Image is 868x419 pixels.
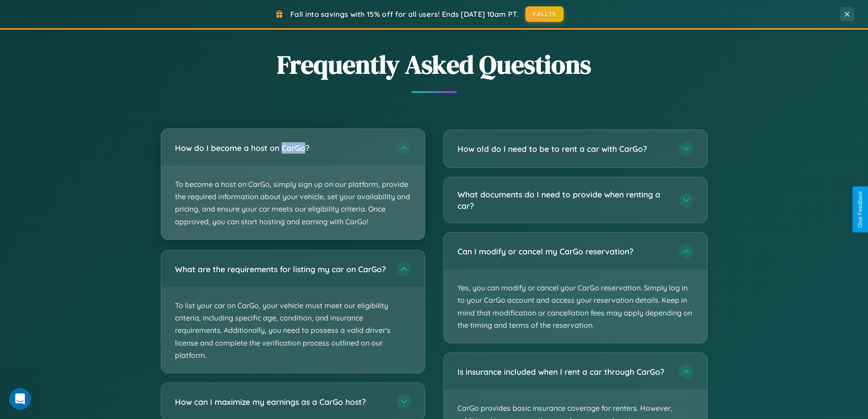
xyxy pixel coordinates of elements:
[161,167,425,239] p: To become a host on CarGo, simply sign up on our platform, provide the required information about...
[161,47,708,82] h2: Frequently Asked Questions
[175,142,387,154] h3: How do I become a host on CarGo?
[457,366,670,378] h3: Is insurance included when I rent a car through CarGo?
[175,263,387,274] h3: What are the requirements for listing my car on CarGo?
[457,246,670,257] h3: Can I modify or cancel my CarGo reservation?
[457,143,670,155] h3: How old do I need to be to rent a car with CarGo?
[444,270,707,343] p: Yes, you can modify or cancel your CarGo reservation. Simply log in to your CarGo account and acc...
[290,10,519,19] span: Fall into savings with 15% off for all users! Ends [DATE] 10am PT.
[9,388,31,410] iframe: Intercom live chat
[525,6,564,22] button: FALL15
[161,288,425,373] p: To list your car on CarGo, your vehicle must meet our eligibility criteria, including specific ag...
[175,396,387,407] h3: How can I maximize my earnings as a CarGo host?
[457,189,670,211] h3: What documents do I need to provide when renting a car?
[857,191,863,228] div: Give Feedback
